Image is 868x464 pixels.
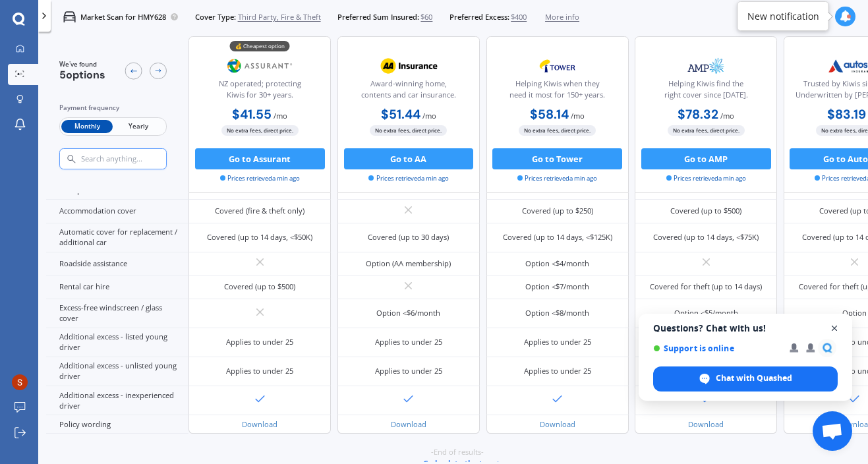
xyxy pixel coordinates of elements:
[195,148,325,169] button: Go to Assurant
[230,42,290,52] div: 💰 Cheapest option
[495,78,619,105] div: Helping Kiwis when they need it most for 150+ years.
[519,126,596,136] span: No extra fees, direct price.
[545,12,579,22] span: More info
[368,174,448,183] span: Prices retrieved a min ago
[674,308,738,318] div: Option <$5/month
[650,281,762,292] div: Covered for theft (up to 14 days)
[113,120,164,134] span: Yearly
[46,386,188,415] div: Additional excess - inexperienced driver
[670,206,741,216] div: Covered (up to $500)
[688,419,724,429] a: Download
[195,12,236,22] span: Cover Type:
[524,366,591,376] div: Applies to under 25
[422,111,436,121] span: / mo
[59,103,167,113] div: Payment frequency
[678,106,718,123] b: $78.32
[716,372,792,384] span: Chat with Quashed
[653,232,759,243] div: Covered (up to 14 days, <$75K)
[671,53,741,79] img: AMP.webp
[517,174,597,183] span: Prices retrieved a min ago
[653,343,780,353] span: Support is online
[530,106,569,123] b: $58.14
[644,78,768,105] div: Helping Kiwis find the right cover since [DATE].
[747,10,819,23] div: New notification
[522,206,593,216] div: Covered (up to $250)
[492,148,622,169] button: Go to Tower
[215,206,304,216] div: Covered (fire & theft only)
[525,258,589,269] div: Option <$4/month
[375,366,442,376] div: Applies to under 25
[207,232,312,243] div: Covered (up to 14 days, <$50K)
[641,148,771,169] button: Go to AMP
[826,320,843,337] span: Close chat
[366,258,451,269] div: Option (AA membership)
[420,12,432,22] span: $60
[80,154,188,163] input: Search anything...
[375,337,442,347] div: Applies to under 25
[242,419,277,429] a: Download
[221,126,299,136] span: No extra fees, direct price.
[391,419,426,429] a: Download
[46,415,188,434] div: Policy wording
[226,337,293,347] div: Applies to under 25
[61,120,113,134] span: Monthly
[238,12,321,22] span: Third Party, Fire & Theft
[46,357,188,386] div: Additional excess - unlisted young driver
[381,106,420,123] b: $51.44
[524,337,591,347] div: Applies to under 25
[224,281,295,292] div: Covered (up to $500)
[666,174,746,183] span: Prices retrieved a min ago
[274,111,287,121] span: / mo
[220,174,300,183] span: Prices retrieved a min ago
[225,53,295,79] img: Assurant.png
[431,447,484,457] span: -End of results-
[368,232,449,243] div: Covered (up to 30 days)
[511,12,527,22] span: $400
[344,148,474,169] button: Go to AA
[46,223,188,252] div: Automatic cover for replacement / additional car
[12,374,28,390] img: ACg8ocKYRPbcykHy_eCcYB_yZpailednyonrtiJ2RPrCZG9rNvBl8A=s96-c
[80,12,166,22] p: Market Scan for HMY628
[653,366,838,391] div: Chat with Quashed
[46,275,188,299] div: Rental car hire
[827,106,866,123] b: $83.19
[46,299,188,328] div: Excess-free windscreen / glass cover
[540,419,575,429] a: Download
[668,126,745,136] span: No extra fees, direct price.
[226,366,293,376] div: Applies to under 25
[46,252,188,275] div: Roadside assistance
[347,78,471,105] div: Award-winning home, contents and car insurance.
[46,328,188,357] div: Additional excess - listed young driver
[63,11,76,23] img: car.f15378c7a67c060ca3f3.svg
[525,281,589,292] div: Option <$7/month
[842,308,867,318] div: Option
[813,411,852,451] div: Open chat
[376,308,440,318] div: Option <$6/month
[523,53,593,79] img: Tower.webp
[525,308,589,318] div: Option <$8/month
[232,106,272,123] b: $41.55
[571,111,585,121] span: / mo
[374,53,444,79] img: AA.webp
[653,323,838,333] span: Questions? Chat with us!
[198,78,322,105] div: NZ operated; protecting Kiwis for 30+ years.
[720,111,734,121] span: / mo
[337,12,419,22] span: Preferred Sum Insured:
[449,12,509,22] span: Preferred Excess:
[46,200,188,223] div: Accommodation cover
[59,60,105,69] span: We've found
[503,232,612,243] div: Covered (up to 14 days, <$125K)
[59,69,105,82] span: 5 options
[370,126,447,136] span: No extra fees, direct price.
